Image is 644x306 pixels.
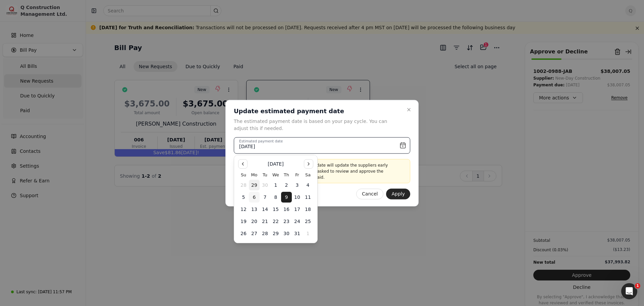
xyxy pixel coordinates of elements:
[281,180,292,190] button: Thursday, October 2nd, 2025
[260,204,270,215] button: Tuesday, October 14th, 2025
[260,171,270,178] th: Tuesday
[621,283,637,299] iframe: Intercom live chat
[303,180,313,190] button: Saturday, October 4th, 2025
[234,107,402,115] h2: Update estimated payment date
[238,180,249,190] button: Sunday, September 28th, 2025
[249,171,260,178] th: Monday
[238,204,249,215] button: Sunday, October 12th, 2025
[270,228,281,239] button: Wednesday, October 29th, 2025
[292,228,303,239] button: Friday, October 31st, 2025
[260,216,270,227] button: Tuesday, October 21st, 2025
[270,171,281,178] th: Wednesday
[303,216,313,227] button: Saturday, October 25th, 2025
[386,188,410,199] button: Apply
[303,192,313,203] button: Saturday, October 11th, 2025
[249,180,260,190] button: Today, Monday, September 29th, 2025
[303,228,313,239] button: Saturday, November 1st, 2025
[238,171,249,178] th: Sunday
[238,192,249,203] button: Sunday, October 5th, 2025
[635,283,640,289] span: 1
[249,216,260,227] button: Monday, October 20th, 2025
[303,204,313,215] button: Saturday, October 18th, 2025
[270,204,281,215] button: Wednesday, October 15th, 2025
[270,192,281,203] button: Wednesday, October 8th, 2025
[292,171,303,178] th: Friday
[281,228,292,239] button: Thursday, October 30th, 2025
[356,188,383,199] button: Cancel
[248,162,396,180] p: Changing the estimated payment date will update the suppliers early payment fee. Your supplier wi...
[238,171,313,239] table: October 2025
[239,139,283,144] label: Estimated payment date
[270,180,281,190] button: Wednesday, October 1st, 2025
[249,204,260,215] button: Monday, October 13th, 2025
[281,204,292,215] button: Thursday, October 16th, 2025
[281,216,292,227] button: Thursday, October 23rd, 2025
[303,171,313,178] th: Saturday
[292,192,303,203] button: Friday, October 10th, 2025
[304,159,313,169] button: Go to the Next Month
[270,216,281,227] button: Wednesday, October 22nd, 2025
[234,118,402,132] p: The estimated payment date is based on your pay cycle. You can adjust this if needed.
[260,180,270,190] button: Tuesday, September 30th, 2025
[238,228,249,239] button: Sunday, October 26th, 2025
[292,216,303,227] button: Friday, October 24th, 2025
[238,216,249,227] button: Sunday, October 19th, 2025
[292,180,303,190] button: Friday, October 3rd, 2025
[260,228,270,239] button: Tuesday, October 28th, 2025
[281,171,292,178] th: Thursday
[260,192,270,203] button: Tuesday, October 7th, 2025
[249,192,260,203] button: Monday, October 6th, 2025
[249,228,260,239] button: Monday, October 27th, 2025
[238,159,248,169] button: Go to the Previous Month
[234,137,410,154] button: Estimated payment date
[292,204,303,215] button: Friday, October 17th, 2025
[281,192,292,203] button: Thursday, October 9th, 2025, selected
